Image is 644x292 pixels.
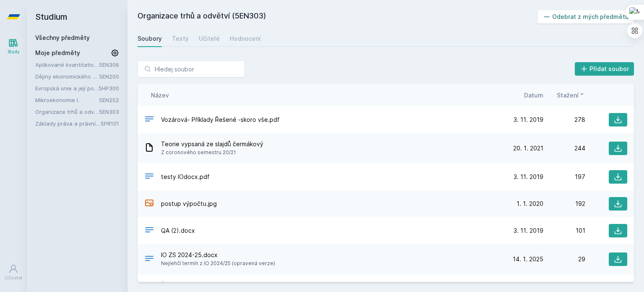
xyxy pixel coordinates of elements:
[2,260,25,285] a: Uživatel
[144,253,154,266] div: DOCX
[161,173,210,181] span: testy IOdocx.pdf
[5,275,22,281] div: Uživatel
[230,34,261,43] div: Hodnocení
[161,251,275,259] span: IO ZS 2024-25.docx
[35,96,99,104] a: Mikroekonomie I.
[543,255,585,263] div: 29
[99,61,119,68] a: 5EN306
[161,200,217,208] span: postup výpočtu.jpg
[543,116,585,124] div: 278
[138,61,245,77] input: Hledej soubor
[35,119,101,128] a: Základy práva a právní nauky
[172,34,189,43] div: Testy
[557,91,579,100] span: Stažení
[199,30,220,47] a: Učitelé
[524,91,543,100] button: Datum
[138,30,162,47] a: Soubory
[161,281,498,289] span: Řešené příklady [PERSON_NAME] z [GEOGRAPHIC_DATA] + odkaz
[575,62,634,76] button: Přidat soubor
[35,84,99,92] a: Evropská unie a její politiky
[35,108,99,116] a: Organizace trhů a odvětví
[144,225,154,237] div: DOCX
[161,116,280,124] span: Vozárová- Příklady Řešené -skoro vše.pdf
[144,114,154,126] div: PDF
[543,173,585,181] div: 197
[35,72,99,81] a: Dějiny ekonomického myšlení
[230,30,261,47] a: Hodnocení
[35,49,80,57] span: Moje předměty
[2,34,25,59] a: Study
[513,255,543,263] span: 14. 1. 2025
[99,108,119,115] a: 5EN303
[513,144,543,153] span: 20. 1. 2021
[151,91,169,100] button: Název
[538,10,634,24] button: Odebrat z mých předmětů
[144,198,154,210] div: JPG
[101,120,119,127] a: 5PR101
[172,30,189,47] a: Testy
[543,226,585,235] div: 101
[161,140,263,148] span: Teorie vypsaná ze slajdů čermákový
[543,200,585,208] div: 192
[8,49,20,55] div: Study
[514,173,543,181] span: 3. 11. 2019
[99,85,119,92] a: 5HP300
[35,34,90,41] a: Všechny předměty
[138,34,162,43] div: Soubory
[557,91,585,100] button: Stažení
[144,171,154,183] div: PDF
[517,200,543,208] span: 1. 1. 2020
[514,226,543,235] span: 3. 11. 2019
[138,10,538,24] h2: Organizace trhů a odvětví (5EN303)
[99,97,119,103] a: 5EN252
[161,148,263,157] span: Z coronového semestru 20/21
[543,144,585,153] div: 244
[199,34,220,43] div: Učitelé
[35,61,99,69] a: Aplikované kvantitativní metody I
[161,259,275,268] span: Nejlehčí termín z IO 2024/25 (opravená verze)
[99,73,119,80] a: 5EN200
[161,226,195,235] span: QA (2).docx
[514,116,543,124] span: 3. 11. 2019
